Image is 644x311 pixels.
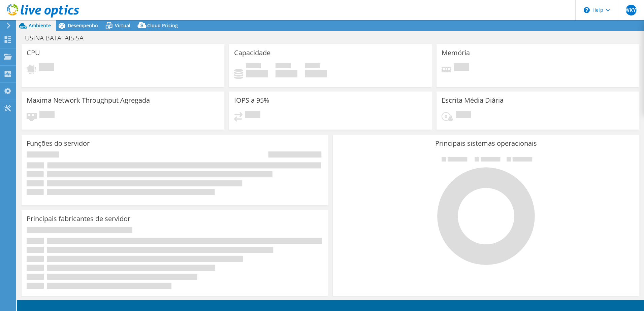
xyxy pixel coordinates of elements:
[276,63,291,70] span: Disponível
[39,63,54,72] span: Pendente
[22,34,94,42] h1: USINA BATATAIS SA
[276,70,297,77] h4: 0 GiB
[27,97,150,104] h3: Maxima Network Throughput Agregada
[442,49,470,57] h3: Memória
[234,49,270,57] h3: Capacidade
[68,22,98,29] span: Desempenho
[245,111,260,120] span: Pendente
[39,111,55,120] span: Pendente
[29,22,51,29] span: Ambiente
[626,5,637,15] span: WKYJ
[454,63,469,72] span: Pendente
[338,140,634,147] h3: Principais sistemas operacionais
[305,63,320,70] span: Total
[27,49,40,57] h3: CPU
[115,22,130,29] span: Virtual
[305,70,327,77] h4: 0 GiB
[456,111,471,120] span: Pendente
[27,215,130,222] h3: Principais fabricantes de servidor
[234,97,269,104] h3: IOPS a 95%
[584,7,590,13] svg: \n
[442,97,504,104] h3: Escrita Média Diária
[27,140,90,147] h3: Funções do servidor
[147,22,178,29] span: Cloud Pricing
[246,70,268,77] h4: 0 GiB
[246,63,261,70] span: Usado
